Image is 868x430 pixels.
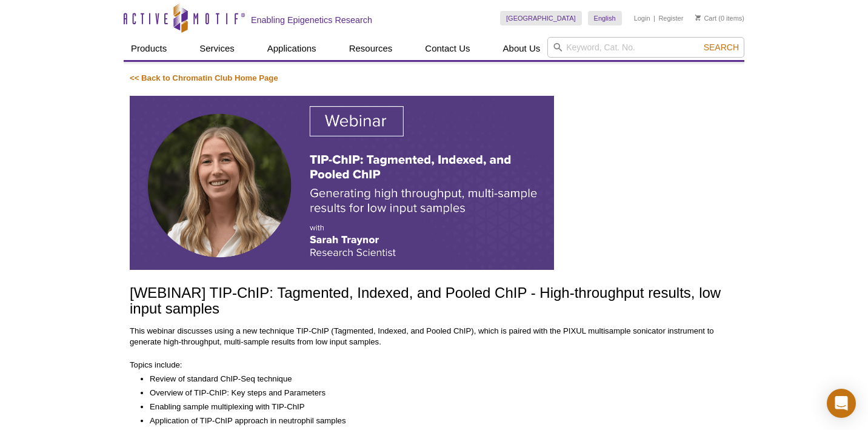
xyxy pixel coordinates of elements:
p: Topics include: [130,360,738,371]
li: (0 items) [695,11,744,25]
span: Search [704,42,739,52]
li: Overview of TIP-ChIP: Key steps and Parameters [150,388,726,398]
div: Open Intercom Messenger [827,389,856,418]
a: About Us [496,37,548,60]
a: Cart [695,14,716,22]
p: This webinar discusses using a new technique TIP-ChIP (Tagmented, Indexed, and Pooled ChIP), whic... [130,326,738,348]
a: Applications [260,37,324,60]
a: Products [124,37,174,60]
h1: [WEBINAR] TIP-ChIP: Tagmented, Indexed, and Pooled ChIP - High-throughput results, low input samples [130,285,738,318]
a: Contact Us [418,37,477,60]
button: Search [700,42,743,53]
h2: Enabling Epigenetics Research [251,15,372,25]
a: Register [658,14,683,22]
li: Review of standard ChIP-Seq technique [150,374,726,385]
a: Resources [342,37,400,60]
li: Application of TIP-ChIP approach in neutrophil samples [150,415,726,426]
li: Enabling sample multiplexing with TIP-ChIP [150,401,726,412]
a: Services [192,37,242,60]
input: Keyword, Cat. No. [547,37,744,58]
img: Your Cart [695,15,701,21]
a: Login [634,14,650,22]
li: | [653,11,655,25]
a: << Back to Chromatin Club Home Page [130,73,278,82]
a: [GEOGRAPHIC_DATA] [500,11,582,25]
a: English [588,11,622,25]
img: TIP-ChIP: Tagmented, Indexed, and Pooled ChIP - High-throughput results, low input samples [130,96,554,270]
